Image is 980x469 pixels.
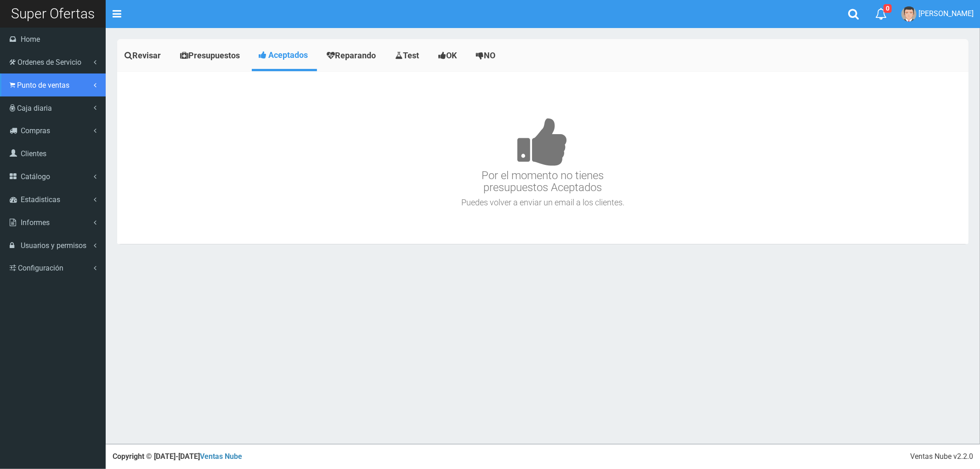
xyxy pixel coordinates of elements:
[335,51,376,60] span: Reparando
[21,218,50,227] span: Informes
[268,50,308,60] span: Aceptados
[252,41,317,69] a: Aceptados
[21,172,50,181] span: Catálogo
[910,452,973,462] div: Ventas Nube v2.2.0
[884,4,892,13] span: 0
[21,149,46,158] span: Clientes
[21,126,50,135] span: Compras
[200,452,242,461] a: Ventas Nube
[17,58,81,67] span: Ordenes de Servicio
[17,81,69,90] span: Punto de ventas
[901,6,917,22] img: User Image
[17,104,52,113] span: Caja diaria
[132,51,161,60] span: Revisar
[319,41,385,70] a: Reparando
[119,90,966,194] h3: Por el momento no tienes presupuestos Aceptados
[484,51,495,60] span: NO
[117,41,170,70] a: Revisar
[119,198,966,207] h4: Puedes volver a enviar un email a los clientes.
[469,41,505,70] a: NO
[173,41,249,70] a: Presupuestos
[431,41,466,70] a: OK
[21,195,60,204] span: Estadisticas
[21,35,40,44] span: Home
[403,51,419,60] span: Test
[18,264,63,272] span: Configuración
[188,51,240,60] span: Presupuestos
[21,241,86,250] span: Usuarios y permisos
[918,9,974,18] span: [PERSON_NAME]
[113,452,242,461] strong: Copyright © [DATE]-[DATE]
[11,6,95,22] span: Super Ofertas
[388,41,429,70] a: Test
[446,51,457,60] span: OK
